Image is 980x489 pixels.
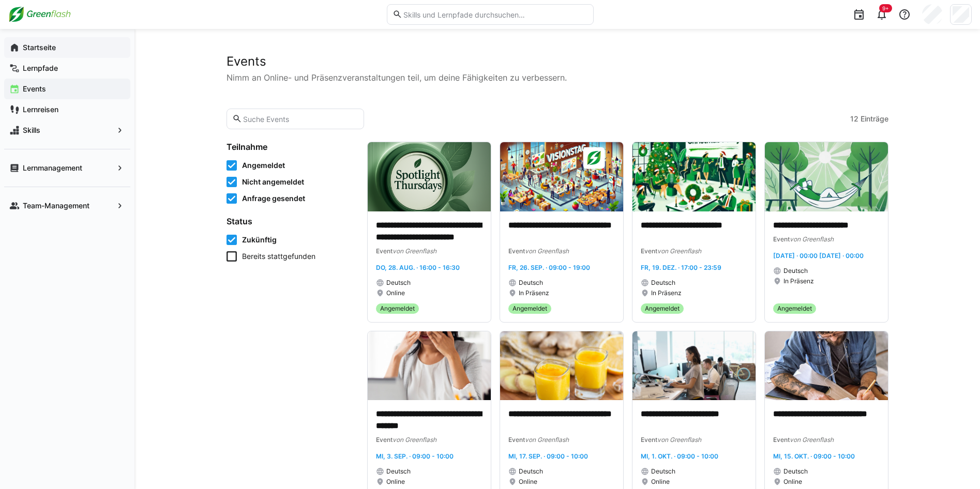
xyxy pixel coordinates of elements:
span: In Präsenz [519,289,549,297]
span: Event [773,235,790,243]
span: Event [641,436,657,444]
span: Fr, 19. Dez. · 17:00 - 23:59 [641,264,721,271]
span: Deutsch [519,467,543,476]
span: Einträge [861,114,888,124]
h2: Events [227,54,888,69]
span: Angemeldet [777,304,812,313]
span: Angemeldet [645,304,680,313]
p: Nimm an Online- und Präsenzveranstaltungen teil, um deine Fähigkeiten zu verbessern. [227,71,888,84]
span: Event [773,436,790,444]
span: 9+ [882,5,889,11]
span: Event [376,436,393,444]
span: Online [783,478,802,486]
span: Angemeldet [242,160,285,171]
input: Skills und Lernpfade durchsuchen… [402,10,587,19]
span: von Greenflash [525,247,569,255]
span: Deutsch [386,467,411,476]
span: Deutsch [519,279,543,287]
span: Online [386,478,405,486]
span: Do, 28. Aug. · 16:00 - 16:30 [376,264,460,271]
img: image [500,142,623,211]
span: Bereits stattgefunden [242,251,315,262]
img: image [765,142,888,211]
span: Deutsch [651,467,675,476]
span: Deutsch [651,279,675,287]
span: Zukünftig [242,235,277,245]
span: Event [508,436,525,444]
img: image [632,331,756,401]
img: image [765,331,888,401]
span: Angemeldet [380,304,415,313]
span: Online [651,478,670,486]
h4: Teilnahme [227,142,355,152]
img: image [368,142,491,211]
h4: Status [227,216,355,226]
span: Mi, 1. Okt. · 09:00 - 10:00 [641,452,718,460]
span: von Greenflash [393,247,436,255]
span: von Greenflash [790,436,834,444]
img: image [500,331,623,401]
span: Nicht angemeldet [242,177,304,187]
input: Suche Events [242,114,358,124]
span: In Präsenz [783,277,814,285]
span: Deutsch [783,267,808,275]
img: image [368,331,491,401]
img: image [632,142,756,211]
span: Mi, 3. Sep. · 09:00 - 10:00 [376,452,454,460]
span: von Greenflash [657,436,701,444]
span: Online [519,478,537,486]
span: Mi, 15. Okt. · 09:00 - 10:00 [773,452,855,460]
span: Mi, 17. Sep. · 09:00 - 10:00 [508,452,588,460]
span: Deutsch [386,279,411,287]
span: 12 [850,114,858,124]
span: Deutsch [783,467,808,476]
span: Event [508,247,525,255]
span: In Präsenz [651,289,682,297]
span: von Greenflash [657,247,701,255]
span: Event [376,247,393,255]
span: [DATE] · 00:00 [DATE] · 00:00 [773,252,864,259]
span: Online [386,289,405,297]
span: Event [641,247,657,255]
span: Angemeldet [512,304,547,313]
span: von Greenflash [393,436,436,444]
span: Fr, 26. Sep. · 09:00 - 19:00 [508,264,590,271]
span: von Greenflash [525,436,569,444]
span: von Greenflash [790,235,834,243]
span: Anfrage gesendet [242,193,305,204]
